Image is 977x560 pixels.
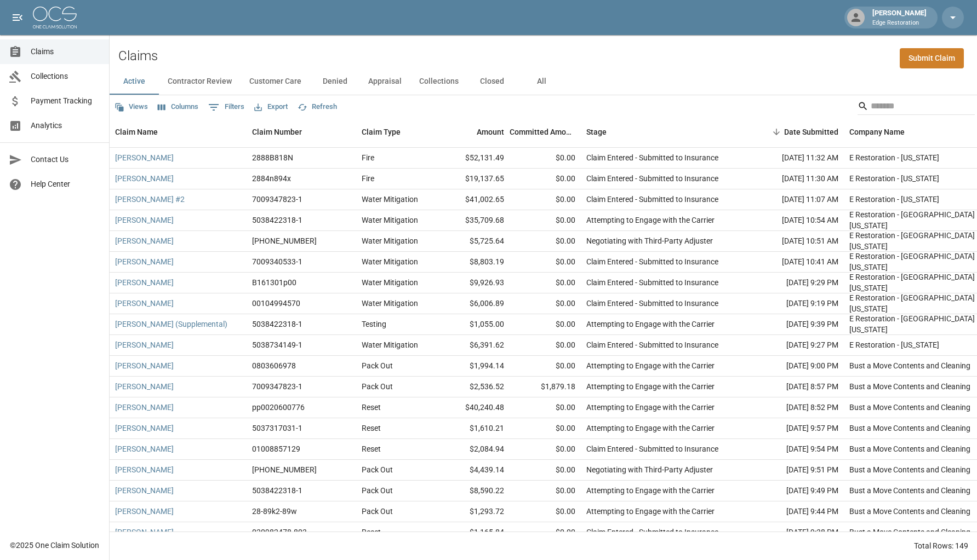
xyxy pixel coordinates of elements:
[745,314,844,335] div: [DATE] 9:39 PM
[849,173,939,184] div: E Restoration - Nevada
[252,194,302,205] div: 7009347823-1
[586,173,718,184] div: Claim Entered - Submitted to Insurance
[115,319,227,330] a: [PERSON_NAME] (Supplemental)
[247,117,356,147] div: Claim Number
[438,481,510,501] div: $8,590.22
[438,314,510,335] div: $1,055.00
[110,68,159,95] button: Active
[438,460,510,481] div: $4,439.14
[438,210,510,231] div: $35,709.68
[849,194,939,205] div: E Restoration - Nevada
[31,71,100,82] span: Collections
[745,418,844,439] div: [DATE] 9:57 PM
[745,501,844,522] div: [DATE] 9:44 PM
[849,464,970,475] div: Bust a Move Contents and Cleaning
[115,194,185,205] a: [PERSON_NAME] #2
[586,360,715,371] div: Attempting to Engage with the Carrier
[849,117,905,147] div: Company Name
[586,443,718,454] div: Claim Entered - Submitted to Insurance
[362,277,418,288] div: Water Mitigation
[438,252,510,273] div: $8,803.19
[745,377,844,397] div: [DATE] 8:57 PM
[252,443,300,454] div: 01008857129
[252,235,317,246] div: 300-054677-2025
[586,319,715,330] div: Attempting to Engage with the Carrier
[510,293,581,314] div: $0.00
[252,319,302,330] div: 5038422318-1
[784,117,838,147] div: Date Submitted
[586,298,718,309] div: Claim Entered - Submitted to Insurance
[438,231,510,252] div: $5,725.64
[115,464,174,475] a: [PERSON_NAME]
[438,377,510,397] div: $2,536.52
[159,68,241,95] button: Contractor Review
[438,117,510,147] div: Amount
[252,402,305,413] div: pp0020600776
[115,235,174,246] a: [PERSON_NAME]
[31,120,100,131] span: Analytics
[510,356,581,377] div: $0.00
[362,443,381,454] div: Reset
[477,117,504,147] div: Amount
[745,252,844,273] div: [DATE] 10:41 AM
[31,46,100,57] span: Claims
[745,397,844,418] div: [DATE] 8:52 PM
[849,152,939,163] div: E Restoration - Nevada
[31,154,100,165] span: Contact Us
[295,99,340,116] button: Refresh
[241,68,310,95] button: Customer Care
[252,360,296,371] div: 0803606978
[115,117,158,147] div: Claim Name
[252,381,302,392] div: 7009347823-1
[110,117,247,147] div: Claim Name
[745,117,844,147] div: Date Submitted
[252,215,302,226] div: 5038422318-1
[362,527,381,538] div: Reset
[252,277,296,288] div: B161301p00
[586,464,713,475] div: Negotiating with Third-Party Adjuster
[438,356,510,377] div: $1,994.14
[745,481,844,501] div: [DATE] 9:49 PM
[252,506,297,517] div: 28-89k2-89w
[155,99,201,116] button: Select columns
[510,460,581,481] div: $0.00
[849,423,970,434] div: Bust a Move Contents and Cleaning
[849,381,970,392] div: Bust a Move Contents and Cleaning
[7,7,28,28] button: open drawer
[362,215,418,226] div: Water Mitigation
[31,95,100,107] span: Payment Tracking
[510,189,581,210] div: $0.00
[362,464,393,475] div: Pack Out
[586,215,715,226] div: Attempting to Engage with the Carrier
[310,68,359,95] button: Denied
[745,439,844,460] div: [DATE] 9:54 PM
[359,68,410,95] button: Appraisal
[510,522,581,543] div: $0.00
[510,335,581,356] div: $0.00
[586,485,715,496] div: Attempting to Engage with the Carrier
[510,117,581,147] div: Committed Amount
[745,293,844,314] div: [DATE] 9:19 PM
[362,152,374,163] div: Fire
[900,48,964,68] a: Submit Claim
[510,117,575,147] div: Committed Amount
[252,527,307,538] div: 020982478-803
[872,19,927,28] p: Edge Restoration
[510,314,581,335] div: $0.00
[581,117,745,147] div: Stage
[115,339,174,350] a: [PERSON_NAME]
[115,173,174,184] a: [PERSON_NAME]
[745,273,844,293] div: [DATE] 9:29 PM
[115,506,174,517] a: [PERSON_NAME]
[849,443,970,454] div: Bust a Move Contents and Cleaning
[112,99,151,116] button: Views
[252,117,302,147] div: Claim Number
[517,68,566,95] button: All
[252,464,317,475] div: 300-0546577-2025
[586,339,718,350] div: Claim Entered - Submitted to Insurance
[438,418,510,439] div: $1,610.21
[510,169,581,189] div: $0.00
[252,152,293,163] div: 2888B818N
[510,148,581,169] div: $0.00
[510,377,581,397] div: $1,879.18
